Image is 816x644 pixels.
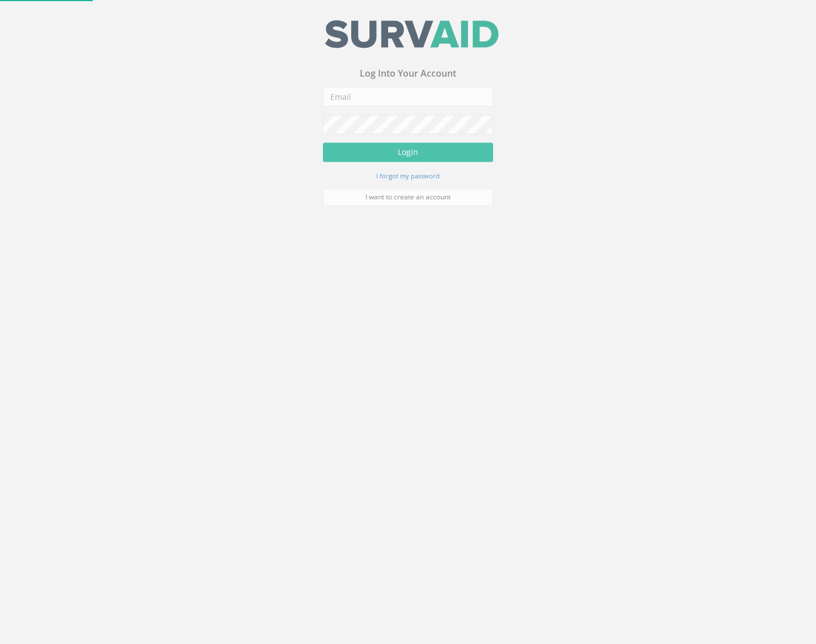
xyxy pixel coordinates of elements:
a: I forgot my password [376,173,440,183]
h3: Log Into Your Account [323,72,493,82]
small: I forgot my password [376,174,440,183]
a: I want to create an account [323,191,493,208]
button: Login [323,145,493,165]
input: Email [323,90,493,109]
